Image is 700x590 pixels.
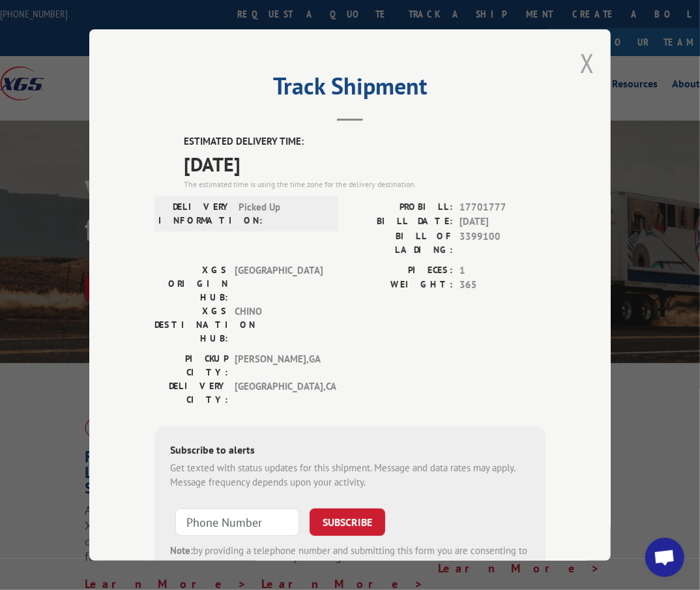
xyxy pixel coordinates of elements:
span: [GEOGRAPHIC_DATA] [235,263,323,304]
h2: Track Shipment [154,77,546,102]
div: Subscribe to alerts [170,442,530,461]
div: Get texted with status updates for this shipment. Message and data rates may apply. Message frequ... [170,461,530,490]
label: PICKUP CITY: [154,352,228,379]
label: XGS DESTINATION HUB: [154,304,228,346]
label: BILL DATE: [350,214,453,229]
span: 17701777 [459,200,546,215]
span: 1 [459,263,546,278]
label: WEIGHT: [350,278,453,293]
span: [DATE] [459,214,546,229]
strong: Note: [170,544,193,557]
label: PIECES: [350,263,453,278]
span: Picked Up [239,200,327,228]
div: Open chat [645,538,684,577]
span: [GEOGRAPHIC_DATA] , CA [235,379,323,407]
span: [DATE] [184,149,546,179]
label: DELIVERY CITY: [154,379,228,407]
span: [PERSON_NAME] , GA [235,352,323,379]
span: CHINO [235,304,323,346]
label: XGS ORIGIN HUB: [154,263,228,304]
span: 3399100 [459,229,546,257]
button: SUBSCRIBE [310,509,385,536]
label: ESTIMATED DELIVERY TIME: [184,134,546,149]
label: DELIVERY INFORMATION: [158,200,232,228]
button: Close modal [580,46,594,80]
div: by providing a telephone number and submitting this form you are consenting to be contacted by SM... [170,544,530,588]
label: BILL OF LADING: [350,229,453,257]
div: The estimated time is using the time zone for the delivery destination. [184,179,546,190]
span: 365 [459,278,546,293]
input: Phone Number [175,509,299,536]
label: PROBILL: [350,200,453,215]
